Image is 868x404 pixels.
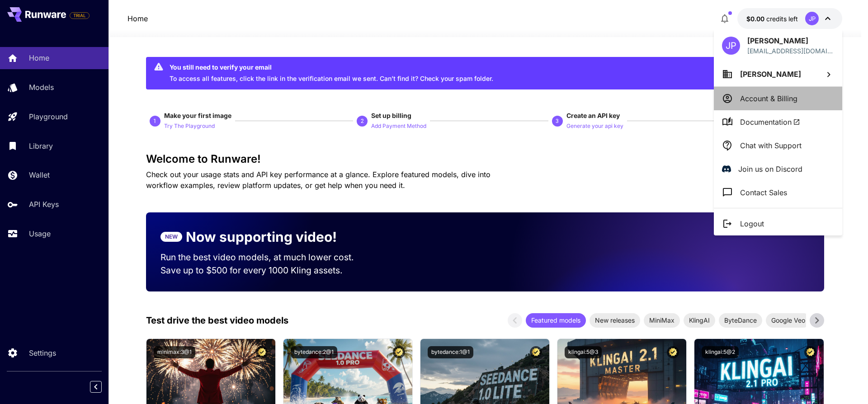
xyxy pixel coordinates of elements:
[747,46,834,56] div: jayjiyani3333@gmail.com
[747,35,834,46] p: [PERSON_NAME]
[740,187,787,198] p: Contact Sales
[722,37,740,55] div: JP
[740,117,800,127] span: Documentation
[738,164,802,174] p: Join us on Discord
[714,62,842,86] button: [PERSON_NAME]
[740,70,801,79] span: [PERSON_NAME]
[740,218,764,229] p: Logout
[740,140,802,151] p: Chat with Support
[747,46,834,56] p: [EMAIL_ADDRESS][DOMAIN_NAME]
[740,93,797,104] p: Account & Billing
